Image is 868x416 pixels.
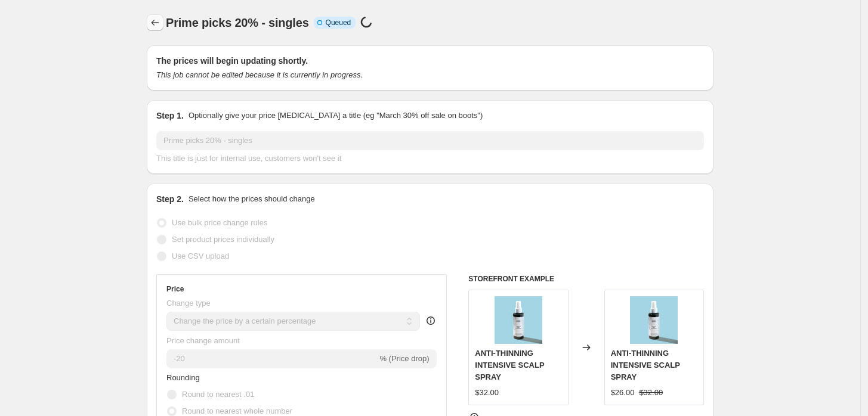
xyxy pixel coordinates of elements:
[172,218,267,227] span: Use bulk price change rules
[156,154,341,163] span: This title is just for internal use, customers won't see it
[156,131,704,150] input: 30% off holiday sale
[475,388,499,397] span: $32.00
[630,296,678,344] img: BB_2025_HG_IntensiveSpray_125ml_80x.jpg
[611,388,635,397] span: $26.00
[611,349,680,381] span: ANTI-THINNING INTENSIVE SCALP SPRAY
[166,349,377,368] input: -15
[156,70,363,79] i: This job cannot be edited because it is currently in progress.
[326,18,351,27] span: Queued
[166,336,240,345] span: Price change amount
[189,193,315,205] p: Select how the prices should change
[166,373,200,382] span: Rounding
[379,354,429,363] span: % (Price drop)
[156,110,184,122] h2: Step 1.
[189,110,483,122] p: Optionally give your price [MEDICAL_DATA] a title (eg "March 30% off sale on boots")
[172,252,229,260] span: Use CSV upload
[156,193,184,205] h2: Step 2.
[147,14,163,31] button: Price change jobs
[495,296,542,344] img: BB_2025_HG_IntensiveSpray_125ml_80x.jpg
[166,16,309,29] span: Prime picks 20% - singles
[166,284,184,294] h3: Price
[639,388,663,397] span: $32.00
[172,235,274,244] span: Set product prices individually
[166,299,211,308] span: Change type
[156,55,704,67] h2: The prices will begin updating shortly.
[182,406,292,415] span: Round to nearest whole number
[475,349,544,381] span: ANTI-THINNING INTENSIVE SCALP SPRAY
[468,274,704,284] h6: STOREFRONT EXAMPLE
[425,315,437,327] div: help
[182,390,254,399] span: Round to nearest .01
